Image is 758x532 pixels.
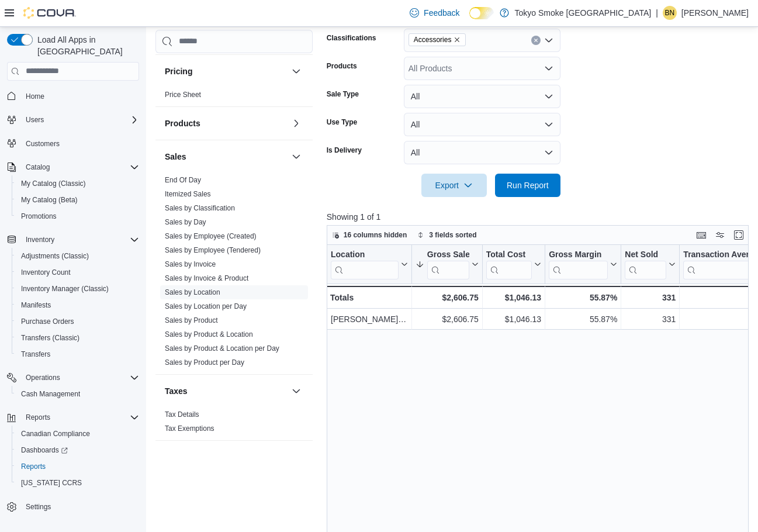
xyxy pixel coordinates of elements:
span: Catalog [21,160,139,174]
div: [PERSON_NAME] [PERSON_NAME] [331,312,408,326]
span: My Catalog (Beta) [21,195,78,205]
button: Inventory Manager (Classic) [12,281,144,297]
a: End Of Day [165,175,201,184]
button: Canadian Compliance [12,426,144,442]
button: Products [289,116,303,130]
span: Export [428,174,480,197]
span: Sales by Product & Location per Day [165,343,279,353]
span: Customers [26,139,60,148]
a: Cash Management [16,387,85,401]
p: | [656,6,658,20]
button: Catalog [2,159,144,175]
h3: Taxes [165,385,188,396]
span: Sales by Product & Location [165,329,253,338]
span: Transfers [21,350,50,359]
button: All [404,141,560,164]
a: Sales by Invoice & Product [165,274,248,282]
span: Sales by Product [165,315,218,324]
div: 331 [625,312,676,326]
a: Sales by Location per Day [165,302,247,310]
a: Promotions [16,209,61,223]
span: Sales by Employee (Tendered) [165,245,261,254]
span: Itemized Sales [165,189,211,198]
label: Products [327,61,357,71]
button: Pricing [165,65,287,77]
button: Customers [2,135,144,152]
a: Sales by Day [165,217,206,226]
button: Reports [21,410,55,424]
button: Users [2,112,144,128]
button: 16 columns hidden [327,228,412,242]
span: Adjustments (Classic) [16,249,139,263]
input: Dark Mode [469,7,494,19]
span: Settings [21,499,139,514]
h3: Products [165,117,200,129]
span: Reports [16,460,139,474]
a: Sales by Employee (Created) [165,232,257,240]
a: Transfers [16,347,55,361]
div: Gross Sales [427,249,469,279]
button: Open list of options [544,36,553,45]
a: Tax Exemptions [165,424,214,432]
span: Reports [26,413,50,422]
button: Home [2,88,144,105]
button: Operations [2,369,144,386]
label: Is Delivery [327,146,362,155]
button: Operations [21,371,65,385]
span: Accessories [414,34,452,46]
span: Accessories [409,33,466,46]
button: Taxes [289,384,303,398]
button: All [404,85,560,108]
button: Taxes [165,385,287,396]
a: Manifests [16,298,56,312]
button: Location [331,249,408,279]
a: Canadian Compliance [16,427,95,441]
a: Tax Details [165,410,199,418]
span: Sales by Location per Day [165,301,247,310]
div: Location [331,249,399,260]
button: Users [21,113,49,127]
span: 16 columns hidden [344,230,407,240]
div: $2,606.75 [416,312,479,326]
label: Sale Type [327,89,359,99]
label: Use Type [327,118,357,127]
span: Dashboards [16,443,139,457]
h3: Sales [165,150,186,162]
button: All [404,113,560,136]
button: Reports [2,409,144,426]
p: [PERSON_NAME] [681,6,749,20]
button: My Catalog (Beta) [12,192,144,208]
button: Promotions [12,208,144,224]
div: Net Sold [625,249,666,260]
div: Pricing [155,87,313,106]
span: Users [21,113,139,127]
button: Net Sold [625,249,676,279]
button: Catalog [21,160,54,174]
span: Operations [21,371,139,385]
a: Customers [21,137,64,151]
div: Gross Margin [549,249,608,260]
button: Inventory Count [12,264,144,281]
a: Itemized Sales [165,189,211,198]
label: Classifications [327,33,376,43]
div: $2,606.75 [416,291,479,305]
button: Run Report [495,174,560,197]
div: 55.87% [549,312,617,326]
span: Inventory [21,233,139,247]
a: Sales by Invoice [165,260,216,268]
span: Cash Management [16,387,139,401]
button: Pricing [289,64,303,78]
span: Home [26,92,44,101]
span: My Catalog (Classic) [16,177,139,191]
p: Tokyo Smoke [GEOGRAPHIC_DATA] [515,6,652,20]
span: Promotions [21,212,57,221]
span: Catalog [26,163,50,172]
button: Open list of options [544,64,553,73]
span: Settings [26,502,51,512]
span: My Catalog (Beta) [16,193,139,207]
span: Purchase Orders [16,315,139,329]
button: Sales [289,149,303,163]
a: Feedback [405,1,464,25]
div: 55.87% [549,291,617,305]
a: Dashboards [12,442,144,458]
